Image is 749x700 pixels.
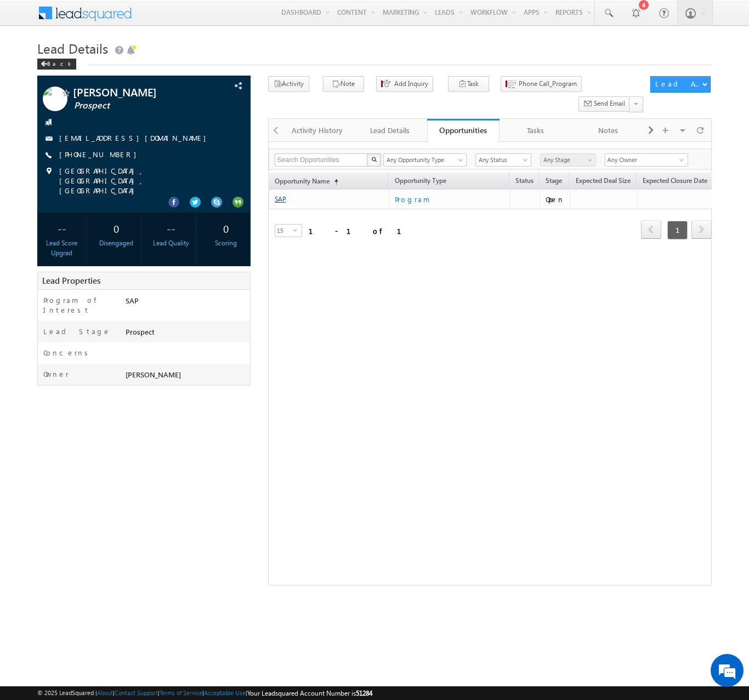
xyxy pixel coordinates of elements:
a: Terms of Service [160,689,202,696]
span: Lead Properties [42,275,100,286]
div: Disengaged [95,238,138,248]
label: Concerns [43,348,92,358]
div: Minimize live chat window [180,5,206,32]
a: Expected Closure Date [637,175,713,189]
a: Stage [540,175,568,189]
img: Search [371,157,377,162]
span: Expected Deal Size [576,176,631,185]
span: (sorted ascending) [330,177,338,186]
button: Note [323,76,364,92]
a: About [97,689,113,696]
div: 1 - 1 of 1 [309,225,415,237]
span: Prospect [74,100,206,111]
em: Start Chat [149,337,199,352]
span: prev [641,220,661,239]
img: d_60004797649_company_0_60004797649 [19,58,46,72]
a: Status [510,175,539,189]
span: Expected Closure Date [643,176,707,185]
button: Phone Call_Program [501,76,582,92]
a: [EMAIL_ADDRESS][DOMAIN_NAME] [59,133,212,142]
div: -- [150,218,193,238]
label: Program of Interest [43,295,115,315]
button: Activity [268,76,309,92]
div: -- [40,218,83,238]
a: Any Status [475,153,531,167]
textarea: Type your message and hit 'Enter' [14,101,200,328]
span: [PERSON_NAME] [126,370,181,379]
div: Back [37,59,76,70]
a: prev [641,221,661,239]
span: Lead Details [37,39,108,57]
button: Lead Actions [650,76,711,93]
span: Send Email [594,99,625,108]
span: Any Stage [541,155,593,165]
button: Task [448,76,489,92]
input: Type to Search [605,153,688,167]
a: Opportunity Name(sorted ascending) [269,175,344,189]
div: 0 [204,218,247,238]
a: SAP [275,195,286,203]
div: Opportunities [435,125,491,135]
span: Stage [546,176,562,185]
div: 0 [95,218,138,238]
button: Add Inquiry [376,76,433,92]
div: SAP [123,295,250,311]
a: Any Stage [540,153,596,167]
button: Send Email [578,96,630,112]
div: Open [546,194,565,204]
span: 15 [275,225,293,237]
span: Any Opportunity Type [384,155,459,165]
a: Lead Details [354,119,427,142]
span: next [691,220,712,239]
a: next [691,221,712,239]
a: Program [395,193,504,206]
label: Owner [43,369,69,379]
a: Acceptable Use [204,689,246,696]
a: Activity History [282,119,354,142]
div: Scoring [204,238,247,248]
span: [PERSON_NAME] [73,87,205,97]
span: [GEOGRAPHIC_DATA], [GEOGRAPHIC_DATA], [GEOGRAPHIC_DATA] [59,166,231,196]
span: [PHONE_NUMBER] [59,150,142,160]
a: Show All Items [673,154,687,165]
span: Any Status [476,155,528,165]
span: © 2025 LeadSquared | | | | | [37,688,372,698]
a: Notes [572,119,644,142]
div: Activity History [291,124,344,137]
div: Notes [581,124,634,137]
div: Lead Quality [150,238,193,248]
span: 51284 [356,689,372,697]
a: Tasks [500,119,572,142]
a: Expected Deal Size [570,175,636,189]
div: Tasks [508,124,562,137]
a: Contact Support [115,689,158,696]
span: Your Leadsquared Account Number is [247,689,372,697]
a: Back [37,58,82,67]
a: Opportunities [427,119,500,142]
span: Opportunity Name [275,177,330,185]
label: Lead Stage [43,326,111,336]
span: Phone Call_Program [519,79,577,89]
span: Add Inquiry [394,79,428,89]
span: Opportunity Type [389,175,509,189]
img: Profile photo [43,87,67,115]
div: Prospect [123,326,250,342]
a: Any Opportunity Type [383,153,467,167]
div: Chat with us now [57,58,184,72]
div: Lead Details [363,124,417,137]
span: select [293,227,302,232]
div: Lead Score Upgrad [40,238,83,258]
div: Lead Actions [655,79,702,89]
span: 1 [667,221,688,239]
